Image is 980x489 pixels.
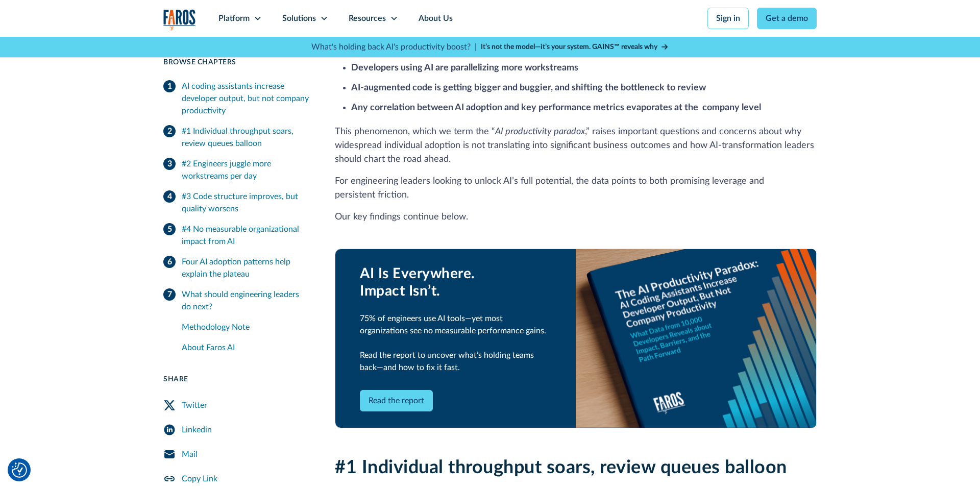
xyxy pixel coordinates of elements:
a: LinkedIn Share [163,418,310,442]
a: Four AI adoption patterns help explain the plateau [163,252,310,284]
a: What should engineering leaders do next? [163,284,310,317]
button: Cookie Settings [12,462,27,478]
a: #1 Individual throughput soars, review queues balloon [163,121,310,154]
div: Methodology Note [182,321,310,333]
h2: #1 Individual throughput soars, review queues balloon [335,457,817,479]
a: #4 No measurable organizational impact from AI [163,219,310,252]
a: Read the report [360,390,433,411]
a: #2 Engineers juggle more workstreams per day [163,154,310,186]
a: #3 Code structure improves, but quality worsens [163,186,310,219]
a: Mail Share [163,442,310,467]
div: Mail [182,448,198,460]
div: Copy Link [182,473,217,485]
img: Revisit consent button [12,462,27,478]
div: 75% of engineers use AI tools—yet most organizations see no measurable performance gains. Read th... [360,312,551,374]
div: Platform [218,12,250,25]
em: AI productivity paradox [495,127,585,136]
div: AI coding assistants increase developer output, but not company productivity [182,80,310,117]
strong: AI-augmented code is getting bigger and buggier, and shifting the bottleneck to review [351,83,706,92]
p: For engineering leaders looking to unlock AI’s full potential, the data points to both promising ... [335,175,817,202]
div: About Faros AI [182,341,310,354]
div: What should engineering leaders do next? [182,288,310,313]
a: Get a demo [757,8,817,29]
img: Logo of the analytics and reporting company Faros. [163,9,196,30]
div: #3 Code structure improves, but quality worsens [182,190,310,215]
a: Sign in [707,8,749,29]
div: #4 No measurable organizational impact from AI [182,223,310,248]
div: Browse Chapters [163,57,310,68]
div: Twitter [182,399,207,411]
strong: Developers using AI are parallelizing more workstreams [351,63,578,72]
a: About Faros AI [182,337,310,358]
div: Linkedin [182,424,212,436]
a: AI coding assistants increase developer output, but not company productivity [163,76,310,121]
strong: Any correlation between AI adoption and key performance metrics evaporates at the company level [351,103,761,112]
div: Resources [349,12,386,25]
p: What's holding back AI's productivity boost? | [311,41,477,53]
p: Our key findings continue below. [335,210,817,224]
p: This phenomenon, which we term the “ ,” raises important questions and concerns about why widespr... [335,125,817,166]
div: #1 Individual throughput soars, review queues balloon [182,125,310,150]
strong: It’s not the model—it’s your system. GAINS™ reveals why [481,43,657,51]
div: AI Is Everywhere. Impact Isn’t. [360,265,551,300]
a: Methodology Note [182,317,310,337]
div: Four AI adoption patterns help explain the plateau [182,256,310,280]
div: Share [163,374,310,385]
a: It’s not the model—it’s your system. GAINS™ reveals why [481,42,669,53]
a: Twitter Share [163,393,310,418]
div: Solutions [282,12,316,25]
a: home [163,9,196,30]
div: #2 Engineers juggle more workstreams per day [182,158,310,182]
